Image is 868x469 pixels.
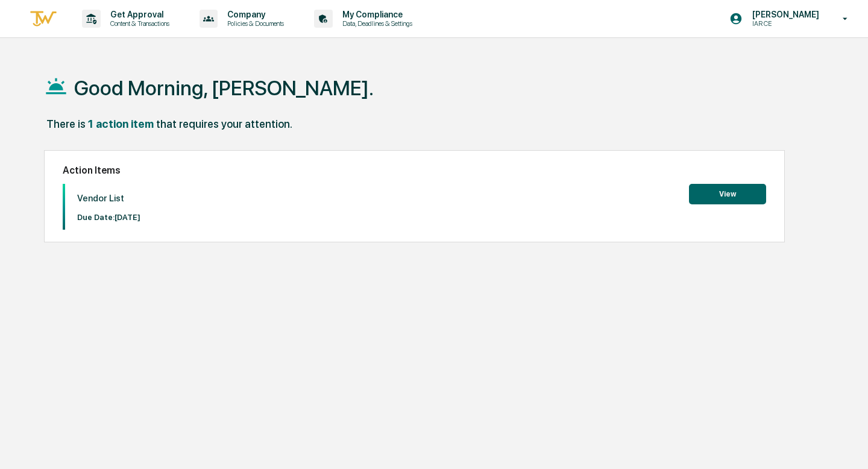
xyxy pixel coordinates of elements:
[46,118,86,130] div: There is
[689,187,766,199] a: View
[101,10,175,19] p: Get Approval
[156,118,292,130] div: that requires your attention.
[29,9,58,29] img: logo
[333,10,418,19] p: My Compliance
[333,19,418,28] p: Data, Deadlines & Settings
[218,10,290,19] p: Company
[77,213,140,222] p: Due Date: [DATE]
[63,165,766,176] h2: Action Items
[743,10,825,19] p: [PERSON_NAME]
[74,76,374,100] h1: Good Morning, [PERSON_NAME].
[743,19,825,28] p: IAR CE
[101,19,175,28] p: Content & Transactions
[77,193,140,204] p: Vendor List
[218,19,290,28] p: Policies & Documents
[689,184,766,204] button: View
[88,118,154,130] div: 1 action item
